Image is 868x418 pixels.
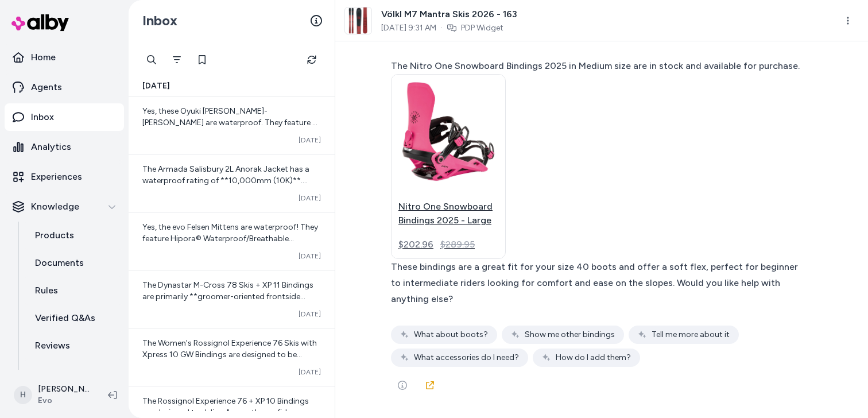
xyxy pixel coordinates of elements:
div: The Nitro One Snowboard Bindings 2025 in Medium size are in stock and available for purchase. [391,58,801,74]
div: These bindings are a great fit for your size 40 boots and offer a soft flex, perfect for beginner... [391,259,801,307]
a: Home [5,44,124,71]
button: Filter [165,48,188,71]
img: alby Logo [11,14,69,31]
img: Nitro One Snowboard Bindings 2025 - Large [398,82,498,181]
span: $289.95 [440,238,475,251]
span: · [441,22,443,34]
span: What about boots? [414,329,488,340]
a: Agents [5,73,124,101]
a: Rules [24,277,124,304]
span: [DATE] [142,80,170,92]
p: Knowledge [31,200,79,214]
span: How do I add them? [556,352,631,363]
a: Verified Q&As [24,304,124,332]
span: Völkl M7 Mantra Skis 2026 - 163 [381,7,517,21]
p: Survey Questions [35,366,111,380]
button: Knowledge [5,193,124,220]
p: Experiences [31,170,82,184]
span: [DATE] [299,367,321,377]
p: Analytics [31,140,71,154]
span: [DATE] 9:31 AM [381,22,436,34]
p: Agents [31,80,62,94]
a: Nitro One Snowboard Bindings 2025 - LargeNitro One Snowboard Bindings 2025 - Large$202.96$289.95 [391,74,506,259]
p: Home [31,51,56,64]
a: The Armada Salisbury 2L Anorak Jacket has a waterproof rating of **10,000mm (10K)**. According to... [129,154,335,212]
p: Nitro One Snowboard Bindings 2025 - Large [398,200,498,227]
p: Reviews [35,339,70,353]
span: Show me other bindings [525,329,615,340]
img: clone.jpg [345,7,371,34]
a: Analytics [5,133,124,161]
a: Documents [24,249,124,277]
a: Reviews [24,332,124,359]
h2: Inbox [142,12,177,29]
a: The Dynastar M-Cross 78 Skis + XP 11 Bindings are primarily **groomer-oriented frontside skis**, ... [129,270,335,328]
a: Products [24,222,124,249]
span: [DATE] [299,193,321,203]
p: [PERSON_NAME] [38,384,90,395]
button: Refresh [300,48,323,71]
p: Documents [35,256,84,270]
button: H[PERSON_NAME]Evo [7,377,99,413]
span: [DATE] [299,136,321,145]
span: Evo [38,395,90,407]
span: What accessories do I need? [414,352,519,363]
p: Inbox [31,110,54,124]
a: Yes, the evo Felsen Mittens are waterproof! They feature Hipora® Waterproof/Breathable Membranes ... [129,212,335,270]
a: Inbox [5,103,124,131]
a: The Women's Rossignol Experience 76 Skis with Xpress 10 GW Bindings are designed to be versatile ... [129,328,335,386]
span: The Dynastar M-Cross 78 Skis + XP 11 Bindings are primarily **groomer-oriented frontside skis**, ... [142,280,320,405]
p: Verified Q&As [35,311,95,325]
span: Yes, these Oyuki [PERSON_NAME]-[PERSON_NAME] are waterproof. They feature a [PERSON_NAME]-TEX Wat... [142,106,317,150]
p: Products [35,229,74,242]
span: The Armada Salisbury 2L Anorak Jacket has a waterproof rating of **10,000mm (10K)**. According to... [142,164,319,254]
span: Yes, the evo Felsen Mittens are waterproof! They feature Hipora® Waterproof/Breathable Membranes ... [142,222,318,255]
a: Survey Questions [24,359,124,387]
a: Experiences [5,163,124,191]
span: H [14,386,32,404]
p: Rules [35,284,58,297]
button: See more [391,374,414,397]
span: [DATE] [299,251,321,261]
span: [DATE] [299,309,321,319]
a: Yes, these Oyuki [PERSON_NAME]-[PERSON_NAME] are waterproof. They feature a [PERSON_NAME]-TEX Wat... [129,96,335,154]
span: Tell me more about it [652,329,730,340]
div: $202.96 [398,238,433,251]
a: PDP Widget [461,22,503,34]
